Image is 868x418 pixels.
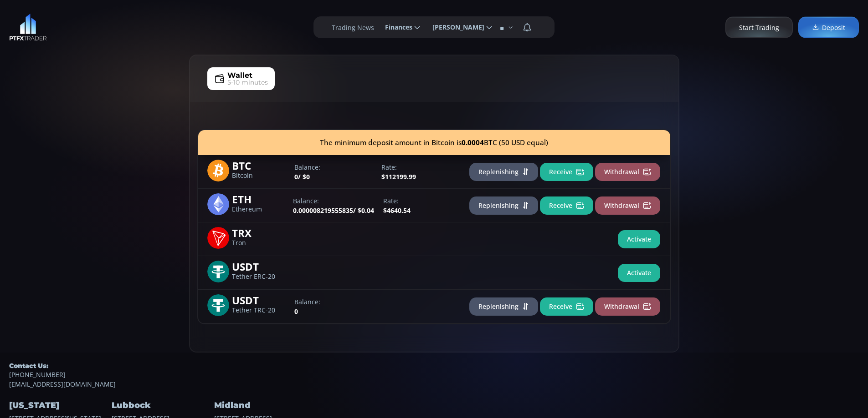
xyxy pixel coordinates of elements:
label: Balance: [294,162,372,172]
span: Tron [232,240,288,246]
a: [PHONE_NUMBER] [9,370,859,379]
h4: Midland [214,398,314,413]
span: Finances [379,18,412,36]
span: Tether TRC-20 [232,307,288,313]
label: Trading News [332,23,374,32]
button: Withdrawal [595,163,660,181]
span: ETH [232,193,288,204]
span: Start Trading [739,23,779,32]
button: Withdrawal [595,297,660,316]
button: Replenishing [469,163,538,181]
div: $112199.99 [377,162,464,181]
img: LOGO [9,14,47,41]
span: Tether ERC-20 [232,274,288,280]
button: Replenishing [469,196,538,215]
span: Deposit [812,23,845,32]
span: BTC [232,160,288,170]
span: 5-10 minutes [227,78,268,87]
div: 0.000008219555835 [288,196,379,215]
label: Balance: [294,297,372,307]
div: [EMAIL_ADDRESS][DOMAIN_NAME] [9,362,859,389]
div: 0 [290,297,377,316]
span: / $0.04 [353,206,374,215]
button: Receive [540,196,593,215]
label: Balance: [293,196,374,206]
a: Start Trading [725,17,793,38]
span: Wallet [227,70,252,81]
span: Ethereum [232,206,288,212]
h4: Lubbock [112,398,212,413]
a: Wallet5-10 minutes [207,67,275,90]
button: Activate [618,264,660,282]
button: Withdrawal [595,196,660,215]
h4: [US_STATE] [9,398,109,413]
a: Deposit [798,17,859,38]
button: Receive [540,297,593,316]
div: The minimum deposit amount in Bitcoin is BTC (50 USD equal) [198,130,670,155]
span: USDT [232,261,288,271]
div: 0 [290,162,377,181]
button: Receive [540,163,593,181]
span: Bitcoin [232,173,288,179]
div: $4640.54 [379,196,464,215]
h5: Contact Us: [9,362,859,370]
b: 0.0004 [462,138,484,147]
span: [PERSON_NAME] [426,18,484,36]
label: Rate: [381,162,459,172]
button: Replenishing [469,297,538,316]
span: TRX [232,227,288,237]
button: Activate [618,230,660,248]
span: / $0 [298,172,310,181]
span: USDT [232,294,288,305]
label: Rate: [383,196,459,206]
